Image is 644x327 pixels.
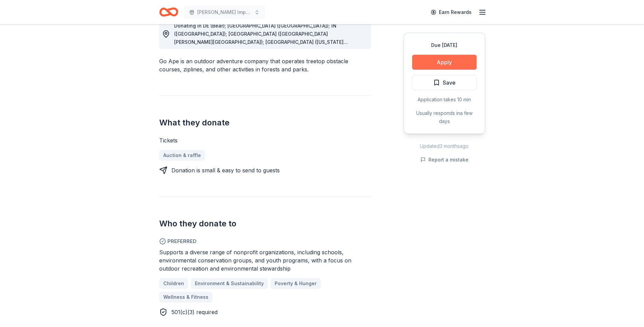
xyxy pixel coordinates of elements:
div: Due [DATE] [412,41,477,49]
a: Earn Rewards [427,6,476,18]
span: [PERSON_NAME] Impact Fall Gala [197,8,252,16]
div: Usually responds in a few days [412,109,477,125]
span: Children [163,279,184,288]
button: Save [412,75,477,90]
button: Apply [412,55,477,70]
span: Environment & Sustainability [195,279,264,288]
button: Report a mistake [420,156,468,164]
a: Auction & raffle [159,150,205,161]
a: Children [159,278,188,289]
a: Environment & Sustainability [191,278,268,289]
button: [PERSON_NAME] Impact Fall Gala [184,5,265,19]
a: Home [159,4,178,20]
a: Poverty & Hunger [271,278,321,289]
span: Poverty & Hunger [275,279,317,288]
span: Preferred [159,237,371,245]
div: Donation is small & easy to send to guests [171,166,280,174]
span: Supports a diverse range of nonprofit organizations, including schools, environmental conservatio... [159,249,351,272]
span: 501(c)(3) required [171,309,218,315]
div: Application takes 10 min [412,96,477,104]
h2: What they donate [159,117,371,128]
span: Wellness & Fitness [163,293,208,301]
div: Go Ape is an outdoor adventure company that operates treetop obstacle courses, ziplines, and othe... [159,57,371,73]
a: Wellness & Fitness [159,292,213,303]
span: Save [443,78,456,87]
h2: Who they donate to [159,218,371,229]
div: Updated 3 months ago [404,142,485,150]
div: Tickets [159,136,371,144]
